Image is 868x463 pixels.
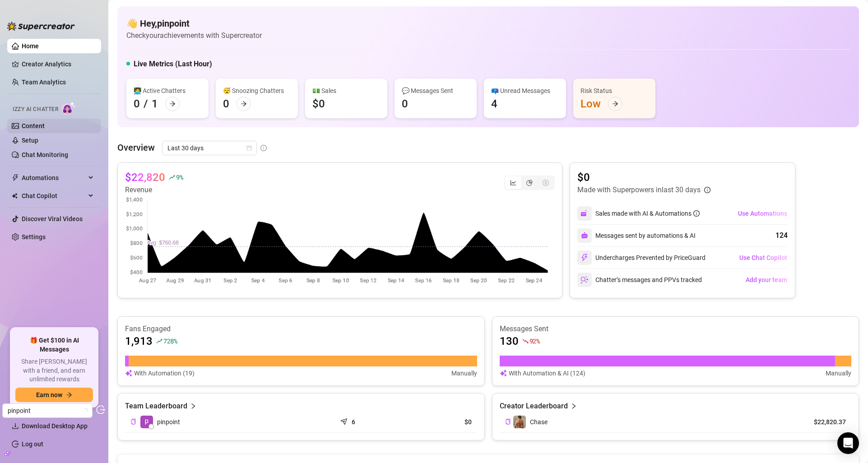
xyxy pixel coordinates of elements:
div: $0 [312,97,325,111]
img: AI Chatter [62,102,76,115]
div: 💵 Sales [312,86,380,96]
article: $22,820 [125,170,165,185]
span: Automations [22,171,86,185]
span: arrow-right [612,101,618,107]
span: copy [130,419,136,425]
span: info-circle [704,187,710,193]
span: send [340,416,349,425]
img: logo-BBDzfeDw.svg [7,22,75,31]
h5: Live Metrics (Last Hour) [134,59,212,69]
img: svg%3e [125,368,132,378]
span: Earn now [36,391,62,398]
div: 0 [223,97,229,111]
span: Use Automations [738,210,787,217]
span: 728 % [163,337,177,345]
div: Sales made with AI & Automations [595,208,700,218]
a: Settings [22,233,46,241]
span: download [12,422,19,430]
a: Content [22,122,45,130]
article: $22,820.37 [805,417,846,426]
div: 0 [134,97,140,111]
span: loading [82,408,88,413]
a: Creator Analytics [22,57,94,71]
img: svg%3e [500,368,507,378]
span: pinpoint [8,404,87,417]
span: arrow-right [241,101,247,107]
div: Risk Status [580,86,648,96]
article: With Automation & AI (124) [509,368,585,378]
img: svg%3e [580,254,589,262]
div: 😴 Snoozing Chatters [223,86,291,96]
span: info-circle [693,210,700,217]
span: build [5,450,11,457]
div: 0 [402,97,408,111]
span: Chat Copilot [22,189,86,203]
article: Made with Superpowers in last 30 days [577,185,701,195]
article: 6 [352,417,355,426]
div: Messages sent by automations & AI [577,228,696,243]
span: rise [169,174,175,181]
article: Fans Engaged [125,324,477,334]
span: pinpoint [157,417,180,427]
span: calendar [246,145,252,151]
a: Setup [22,137,38,144]
span: thunderbolt [12,174,19,181]
span: 9 % [176,173,183,181]
span: Izzy AI Chatter [13,105,58,114]
span: Last 30 days [167,141,251,155]
article: Check your achievements with Supercreator [126,30,262,41]
div: Chatter’s messages and PPVs tracked [577,273,702,287]
button: Add your team [745,273,788,287]
article: $0 [577,170,710,185]
button: Use Chat Copilot [739,250,788,265]
img: Chase [513,416,526,428]
span: Download Desktop App [22,422,88,430]
span: arrow-right [66,392,72,398]
span: Use Chat Copilot [739,254,787,261]
button: Copy Creator ID [505,418,511,425]
article: Manually [826,368,851,378]
span: Add your team [746,276,787,283]
span: Share [PERSON_NAME] with a friend, and earn unlimited rewards [15,357,93,384]
img: svg%3e [580,276,589,284]
a: Team Analytics [22,79,66,86]
span: logout [96,405,105,414]
article: 130 [500,334,519,348]
span: line-chart [510,180,516,186]
span: 92 % [529,337,540,345]
div: 📪 Unread Messages [491,86,559,96]
div: 124 [775,230,788,241]
button: Use Automations [738,206,788,221]
div: Undercharges Prevented by PriceGuard [577,250,706,265]
span: info-circle [260,145,267,151]
img: svg%3e [580,209,589,218]
article: Creator Leaderboard [500,401,568,412]
a: Log out [22,440,43,448]
article: Revenue [125,185,183,195]
h4: 👋 Hey, pinpoint [126,17,262,30]
a: Chat Monitoring [22,151,68,158]
button: Copy Teammate ID [130,418,136,425]
div: 💬 Messages Sent [402,86,469,96]
div: 1 [152,97,158,111]
article: Overview [117,141,155,154]
span: right [190,401,196,412]
span: 🎁 Get $100 in AI Messages [15,336,93,354]
button: Earn nowarrow-right [15,388,93,402]
span: dollar-circle [543,180,549,186]
img: pinpoint [140,416,153,428]
span: rise [156,338,162,344]
article: Team Leaderboard [125,401,187,412]
a: Home [22,42,39,50]
img: Chat Copilot [12,193,18,199]
article: $0 [412,417,472,426]
article: Manually [451,368,477,378]
span: right [571,401,577,412]
article: Messages Sent [500,324,852,334]
div: Open Intercom Messenger [837,432,859,454]
a: Discover Viral Videos [22,215,83,222]
span: pie-chart [526,180,533,186]
article: With Automation (19) [134,368,195,378]
span: copy [505,419,511,425]
div: 👩‍💻 Active Chatters [134,86,201,96]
